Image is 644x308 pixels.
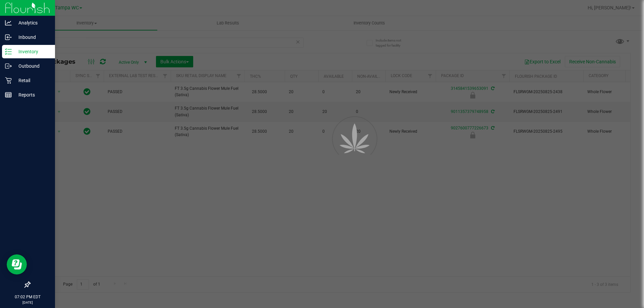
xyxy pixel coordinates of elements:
[12,48,52,56] p: Inventory
[5,63,12,69] inline-svg: Outbound
[12,62,52,70] p: Outbound
[12,19,52,27] p: Analytics
[5,48,12,55] inline-svg: Inventory
[3,294,52,300] p: 07:02 PM EDT
[5,77,12,84] inline-svg: Retail
[5,19,12,26] inline-svg: Analytics
[12,91,52,99] p: Reports
[5,34,12,41] inline-svg: Inbound
[3,300,52,305] p: [DATE]
[12,33,52,41] p: Inbound
[12,76,52,84] p: Retail
[5,91,12,98] inline-svg: Reports
[7,254,27,274] iframe: Resource center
